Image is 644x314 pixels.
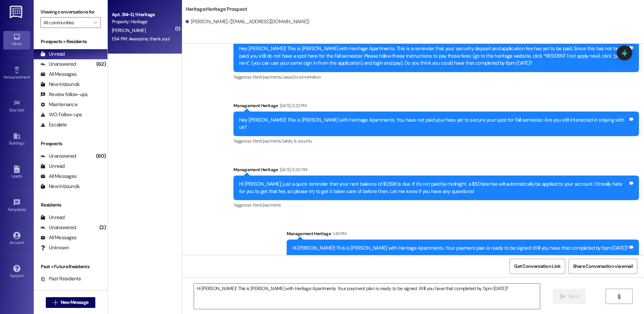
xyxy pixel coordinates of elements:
[112,27,146,33] span: [PERSON_NAME]
[34,263,107,270] div: Past + Future Residents
[3,130,30,149] a: Buildings
[287,230,639,240] div: Management Heritage
[98,222,107,233] div: (2)
[40,81,79,88] div: New Inbounds
[40,224,76,231] div: Unanswered
[61,299,88,306] span: New Message
[253,202,281,208] span: Rent/payments
[40,7,101,17] label: Viewing conversations for
[112,36,170,42] div: 1:54 PM: Awesome, thank you!
[569,259,637,274] button: Share Conversation via email
[40,101,77,108] div: Maintenance
[239,45,628,67] div: Hey [PERSON_NAME]! This is [PERSON_NAME] with Heritage Apartments. This is a reminder that your s...
[282,74,293,80] span: Lease ,
[40,163,65,170] div: Unread
[186,18,310,25] div: [PERSON_NAME]. ([EMAIL_ADDRESS][DOMAIN_NAME])
[95,59,107,69] div: (62)
[40,173,76,180] div: All Messages
[331,230,346,237] div: 1:49 PM
[239,117,628,131] div: Hey [PERSON_NAME]! This is [PERSON_NAME] with Heritage Apartments. You have not paid your fees ye...
[3,263,30,281] a: Support
[40,234,76,241] div: All Messages
[40,214,65,221] div: Unread
[292,245,629,252] div: Hi [PERSON_NAME]! This is [PERSON_NAME] with Heritage Apartments. Your payment plan is ready to b...
[510,259,565,274] button: Get Conversation Link
[282,138,312,144] span: Safety & security
[278,102,307,109] div: [DATE] 3:32 PM
[560,294,565,299] i: 
[293,74,321,80] span: Documentation
[253,74,282,80] span: Rent/payments ,
[573,263,633,270] span: Share Conversation via email
[40,51,65,58] div: Unread
[40,61,76,68] div: Unanswered
[40,183,79,190] div: New Inbounds
[3,197,30,215] a: Templates •
[53,300,58,305] i: 
[112,18,174,25] div: Property: Heritage
[233,200,639,210] div: Tagged as:
[24,107,25,112] span: •
[233,72,639,82] div: Tagged as:
[514,263,560,270] span: Get Conversation Link
[40,244,69,251] div: Unknown
[30,74,31,78] span: •
[233,166,639,176] div: Management Heritage
[233,136,639,146] div: Tagged as:
[34,38,107,45] div: Prospects + Residents
[10,6,24,18] img: ResiDesk Logo
[26,206,27,211] span: •
[40,71,76,78] div: All Messages
[233,102,639,112] div: Management Heritage
[40,285,86,292] div: Future Residents
[553,289,586,304] button: Send
[34,140,107,147] div: Prospects
[93,20,97,25] i: 
[46,297,96,308] button: New Message
[616,294,621,299] i: 
[3,97,30,116] a: Site Visit •
[112,11,174,18] div: Apt. 314~D, 1 Heritage
[3,31,30,49] a: Inbox
[40,275,81,282] div: Past Residents
[278,166,308,173] div: [DATE] 5:50 PM
[40,121,67,128] div: Escalate
[43,17,90,28] input: All communities
[94,151,107,161] div: (60)
[568,293,579,300] span: Send
[34,201,107,209] div: Residents
[239,181,628,195] div: Hi [PERSON_NAME], just a quick reminder that your rent balance of $1,598 is due. If it’s not paid...
[253,138,282,144] span: Rent/payments ,
[3,230,30,248] a: Account
[3,163,30,182] a: Leads
[40,153,76,160] div: Unanswered
[186,6,248,13] b: Heritage: Heritage Prospect
[40,91,88,98] div: Review follow-ups
[40,111,82,118] div: WO Follow-ups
